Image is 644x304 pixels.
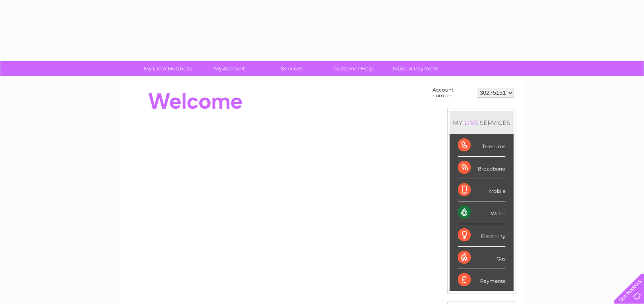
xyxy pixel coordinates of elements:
[458,269,505,291] div: Payments
[320,61,387,76] a: Customer Help
[458,247,505,269] div: Gas
[450,111,514,134] div: MY SERVICES
[430,85,475,101] td: Account number
[458,157,505,179] div: Broadband
[134,61,201,76] a: My Clear Business
[458,224,505,247] div: Electricity
[458,134,505,157] div: Telecoms
[382,61,449,76] a: Make A Payment
[196,61,263,76] a: My Account
[458,201,505,224] div: Water
[258,61,325,76] a: Services
[463,119,480,127] div: LIVE
[458,179,505,201] div: Mobile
